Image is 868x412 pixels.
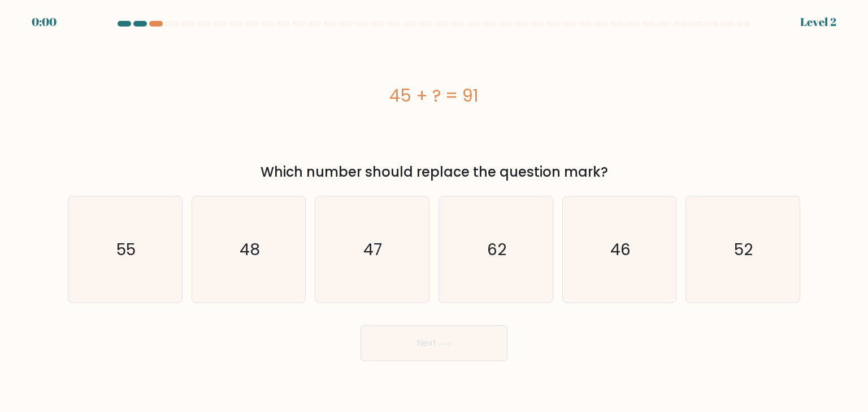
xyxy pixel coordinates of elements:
[610,238,631,261] text: 46
[487,238,506,261] text: 62
[240,238,260,261] text: 48
[361,325,507,361] button: Next
[32,14,57,30] div: 0:00
[735,238,753,261] text: 52
[68,83,800,108] div: 45 + ? = 91
[75,162,793,182] div: Which number should replace the question mark?
[364,238,383,261] text: 47
[800,14,836,30] div: Level 2
[116,238,136,261] text: 55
